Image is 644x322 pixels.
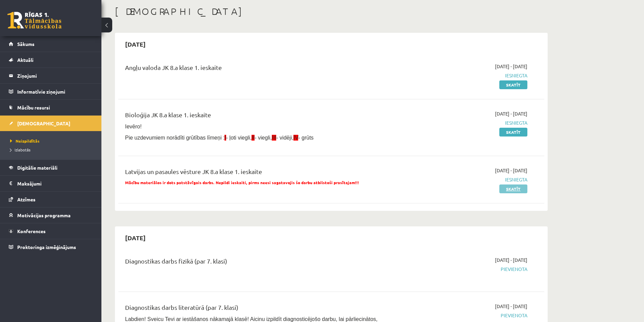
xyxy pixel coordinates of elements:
[495,303,527,310] span: [DATE] - [DATE]
[17,68,93,83] legend: Ziņojumi
[125,135,314,141] span: Pie uzdevumiem norādīti grūtības līmeņi : - ļoti viegli, - viegli, - vidēji, - grūts
[400,312,527,319] span: Pievienota
[125,180,359,185] span: Mācību materiālos ir dots patstāvīgais darbs. Nepildi ieskaiti, pirms neesi sagatavojis šo darbu ...
[9,239,93,255] a: Proktoringa izmēģinājums
[17,165,57,171] span: Digitālie materiāli
[9,52,93,68] a: Aktuāli
[115,6,548,17] h1: [DEMOGRAPHIC_DATA]
[10,138,40,144] span: Neizpildītās
[125,167,390,179] div: Latvijas un pasaules vēsture JK 8.a klase 1. ieskaite
[17,212,71,218] span: Motivācijas programma
[9,116,93,131] a: [DEMOGRAPHIC_DATA]
[125,110,390,123] div: Bioloģija JK 8.a klase 1. ieskaite
[17,196,35,202] span: Atzīmes
[9,160,93,175] a: Digitālie materiāli
[495,63,527,70] span: [DATE] - [DATE]
[400,176,527,183] span: Iesniegta
[499,184,527,193] a: Skatīt
[118,230,152,246] h2: [DATE]
[7,12,62,29] a: Rīgas 1. Tālmācības vidusskola
[272,135,276,141] span: III
[10,138,95,144] a: Neizpildītās
[17,104,50,110] span: Mācību resursi
[118,36,152,52] h2: [DATE]
[9,68,93,83] a: Ziņojumi
[17,176,93,191] legend: Maksājumi
[17,84,93,99] legend: Informatīvie ziņojumi
[252,135,255,141] span: II
[499,128,527,137] a: Skatīt
[125,63,390,75] div: Angļu valoda JK 8.a klase 1. ieskaite
[400,266,527,273] span: Pievienota
[400,72,527,79] span: Iesniegta
[9,84,93,99] a: Informatīvie ziņojumi
[17,228,46,234] span: Konferences
[400,119,527,126] span: Iesniegta
[9,100,93,115] a: Mācību resursi
[9,223,93,239] a: Konferences
[499,80,527,89] a: Skatīt
[125,256,390,269] div: Diagnostikas darbs fizikā (par 7. klasi)
[17,244,76,250] span: Proktoringa izmēģinājums
[293,135,298,141] span: IV
[495,256,527,264] span: [DATE] - [DATE]
[10,147,95,153] a: Izlabotās
[9,207,93,223] a: Motivācijas programma
[224,135,226,141] span: I
[17,57,33,63] span: Aktuāli
[9,192,93,207] a: Atzīmes
[9,176,93,191] a: Maksājumi
[495,167,527,174] span: [DATE] - [DATE]
[125,124,142,129] span: Ievēro!
[17,120,70,126] span: [DEMOGRAPHIC_DATA]
[9,36,93,52] a: Sākums
[495,110,527,117] span: [DATE] - [DATE]
[10,147,30,152] span: Izlabotās
[125,303,390,315] div: Diagnostikas darbs literatūrā (par 7. klasi)
[17,41,34,47] span: Sākums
